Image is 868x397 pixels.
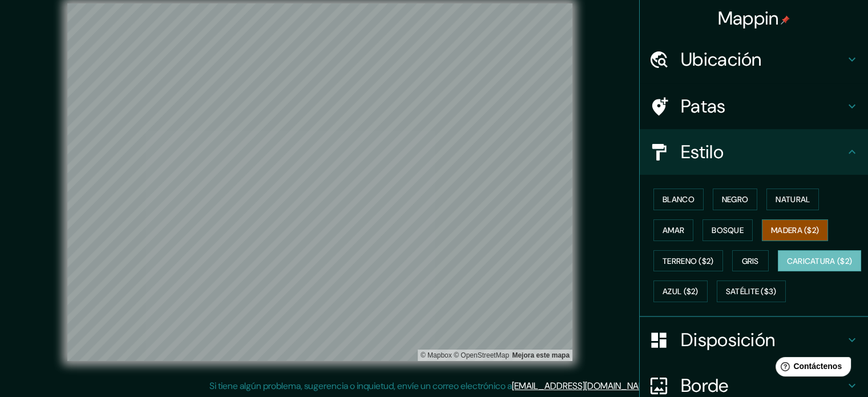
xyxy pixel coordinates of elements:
[512,351,570,359] a: Comentarios sobre el mapa
[766,189,819,210] button: Natural
[663,256,714,266] font: Terreno ($2)
[762,219,828,241] button: Madera ($2)
[653,219,693,241] button: Amar
[718,6,779,30] font: Mappin
[787,256,853,266] font: Caricatura ($2)
[766,352,855,384] iframe: Lanzador de widgets de ayuda
[781,15,790,25] img: pin-icon.png
[653,189,704,210] button: Blanco
[703,219,753,241] button: Bosque
[67,3,572,361] canvas: Mapa
[640,129,868,175] div: Estilo
[681,47,762,71] font: Ubicación
[653,250,723,272] button: Terreno ($2)
[712,225,744,235] font: Bosque
[771,225,819,235] font: Madera ($2)
[454,351,509,359] a: Mapa de calles abierto
[512,380,653,392] a: [EMAIL_ADDRESS][DOMAIN_NAME]
[681,328,775,352] font: Disposición
[726,287,777,297] font: Satélite ($3)
[732,250,769,272] button: Gris
[663,194,695,204] font: Blanco
[717,280,786,302] button: Satélite ($3)
[640,317,868,363] div: Disposición
[776,194,810,204] font: Natural
[640,37,868,82] div: Ubicación
[681,140,724,164] font: Estilo
[512,351,570,359] font: Mejora este mapa
[663,225,684,235] font: Amar
[421,351,452,359] a: Mapbox
[742,256,759,266] font: Gris
[209,380,512,392] font: Si tiene algún problema, sugerencia o inquietud, envíe un correo electrónico a
[663,287,699,297] font: Azul ($2)
[713,189,758,210] button: Negro
[454,351,509,359] font: © OpenStreetMap
[653,280,708,302] button: Azul ($2)
[640,83,868,129] div: Patas
[778,250,862,272] button: Caricatura ($2)
[681,94,726,118] font: Patas
[421,351,452,359] font: © Mapbox
[722,194,749,204] font: Negro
